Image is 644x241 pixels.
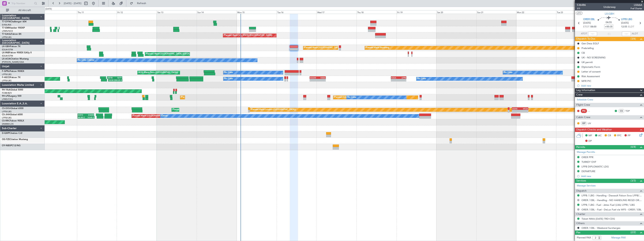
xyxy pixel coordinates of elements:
span: Dispatch To-Dos [576,37,595,41]
div: Thu 11 [77,10,117,14]
span: 12:55 [621,25,627,29]
div: - [391,79,399,81]
span: Leg Information [576,88,595,93]
span: Dispatch Checks and Weather [576,128,612,132]
a: LFPB / LBG - Fuel - Jetex Fuel (LXA) LFPB / LBG [582,203,635,206]
a: ORER / EBL - Handling - NO HANDLING REQD ORER/EBL [582,199,642,202]
div: UGTB [107,77,115,79]
div: Owner [161,113,168,119]
span: Charter [576,212,585,216]
div: 00:30 Z [78,116,86,118]
div: Sun 14 [197,10,237,14]
div: EHAM [86,114,94,116]
span: ELDT [628,25,634,29]
a: LFPB/LBG [2,110,12,113]
span: FFC [617,134,621,138]
div: LFPB [399,77,406,79]
div: Wed 17 [317,10,357,14]
span: FP [628,134,630,138]
div: KSEA [391,77,399,79]
span: CS-DOU [2,107,11,110]
span: 536486 [577,3,586,7]
a: Schedule Crew [577,98,593,102]
a: LFPB / LBG - Handling - Dassault Falcon Svcs LFPB/LBG [582,194,642,197]
div: ISP [581,121,587,125]
div: Planned Maint Nurnberg [366,45,389,51]
div: DEPARTURE [582,170,595,173]
button: UTC [576,11,582,15]
span: CS-RRC [2,120,10,122]
div: CS [618,109,624,113]
div: Fri 19 [396,10,436,14]
a: LFPB/LBG [2,116,12,119]
a: 9H-YAAGlobal 5000 [2,89,23,91]
span: [DATE] [583,21,591,25]
span: Pax [576,230,580,235]
span: Permits [576,145,585,149]
span: LX-AOA [2,58,11,60]
a: Manage PAX [611,236,626,240]
span: (3/6) [630,37,636,41]
a: LX-AOACitation Mustang [2,58,29,60]
div: Planned [GEOGRAPHIC_DATA] ([GEOGRAPHIC_DATA]) [334,95,387,100]
a: Ticket NWA [DATE] TRD-CDG [582,217,615,220]
div: UK permit [582,61,593,64]
div: Add new [581,175,642,178]
span: DP [588,139,592,143]
span: Pref Charter [630,7,642,10]
div: Mon 22 [516,10,556,14]
input: --:-- [588,32,597,36]
span: (3/3) [630,179,636,183]
span: Others [576,221,585,226]
div: No Crew [504,70,512,75]
span: F-HECD [2,76,10,79]
a: LFPB/LBG [2,73,12,76]
a: LFPB/LBG [2,36,12,39]
div: Tue 16 [277,10,317,14]
a: T7-EAGLFalcon 8X [2,33,21,35]
div: ORER PPR [582,156,593,159]
span: (4/4) [630,145,636,149]
a: EDLW/DTM [2,48,13,51]
div: - - [588,109,596,113]
div: TURKEY OVF [582,160,596,163]
a: FCBB/BZV [2,92,12,94]
div: No Crew [348,95,356,100]
div: Tue 23 [556,10,596,14]
a: LFPB/LBG [2,79,12,82]
div: [DATE] [45,8,52,11]
span: ORER EBL [583,18,595,21]
span: ATOT [581,32,587,36]
a: LIV [588,122,596,125]
a: T7-EMIHawker 900XP [2,27,25,29]
span: 9H-LPZ [2,95,9,97]
div: HTZA [520,108,528,110]
span: 3/5 [577,7,586,10]
div: No Crew [417,76,426,82]
div: - [512,110,520,112]
span: T7-EAGL [2,33,11,35]
div: Planned Maint London ([GEOGRAPHIC_DATA]) [251,107,296,113]
div: Sun 21 [476,10,516,14]
span: MF [588,134,592,138]
span: Crew [576,93,583,97]
div: Risk Assessment [582,75,600,78]
div: - [399,79,406,81]
span: [DATE] - [DATE] [64,2,81,5]
div: Diplomatic Form [582,65,600,69]
span: 9H-YAA [2,89,10,91]
div: Underway [603,5,616,9]
span: OY-NBS [2,145,11,147]
a: F-GPNJFalcon 900EX [2,70,24,72]
a: TDP [625,109,634,113]
span: (2/2) [630,230,636,234]
button: Refresh [128,0,151,6]
span: Cabin Crew [576,115,590,120]
div: RJTT [115,77,122,79]
div: CB [582,51,585,54]
a: LX-GBHFalcon 7X [2,45,20,48]
div: Wed 10 [37,10,77,14]
div: EGKK [512,108,520,110]
div: - [520,110,528,112]
input: Trip Number [11,1,33,6]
